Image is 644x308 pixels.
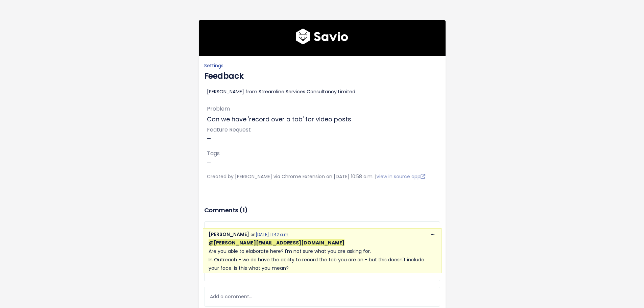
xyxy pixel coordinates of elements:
div: [PERSON_NAME] from Streamline Services Consultancy Limited [207,88,437,96]
span: on [251,232,289,237]
a: Settings [204,62,223,69]
p: Are you able to elaborate here? I'm not sure what you are asking for. In Outreach - we do have th... [209,239,436,273]
p: Can we have 'record over a tab' for video posts [207,114,437,125]
h3: Comments ( ) [204,206,440,215]
span: Feature Request [207,126,251,134]
span: Problem [207,105,230,113]
span: Tags [207,149,220,157]
span: 1 [242,206,245,214]
a: [DATE] 11:42 a.m. [256,232,289,237]
span: [PERSON_NAME] [209,231,249,238]
span: Lyndsay Stanley [209,239,344,246]
p: — [207,149,437,167]
p: — [207,125,437,143]
a: View in source app [376,173,425,180]
h4: Feedback [204,70,440,82]
img: logo600x187.a314fd40982d.png [296,28,348,45]
span: Created by [PERSON_NAME] via Chrome Extension on [DATE] 10:58 a.m. | [207,173,425,180]
div: Add a comment... [204,287,440,307]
